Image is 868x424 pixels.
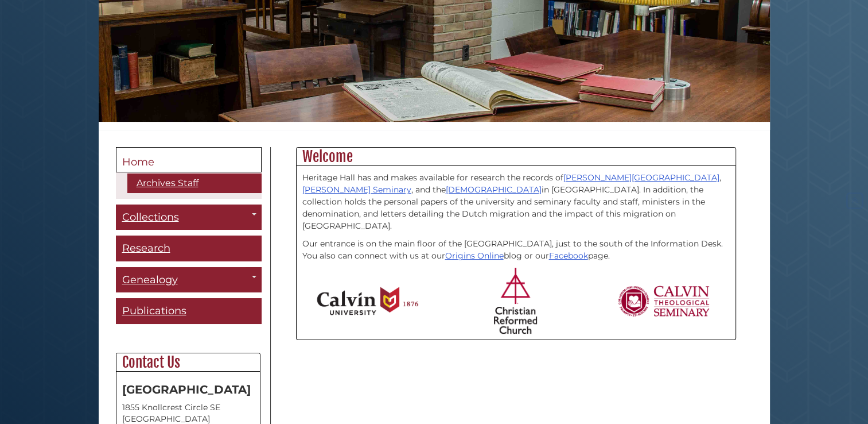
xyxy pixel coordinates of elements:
[302,184,411,195] a: [PERSON_NAME] Seminary
[302,172,730,232] p: Heritage Hall has and makes available for research the records of , , and the in [GEOGRAPHIC_DATA...
[116,353,260,372] h2: Contact Us
[446,184,542,195] a: [DEMOGRAPHIC_DATA]
[302,238,730,262] p: Our entrance is on the main floor of the [GEOGRAPHIC_DATA], just to the south of the Information ...
[549,250,588,261] a: Facebook
[116,298,262,324] a: Publications
[122,383,251,396] strong: [GEOGRAPHIC_DATA]
[445,250,504,261] a: Origins Online
[122,273,178,286] span: Genealogy
[116,205,262,230] a: Collections
[317,287,418,315] img: Calvin University
[116,267,262,293] a: Genealogy
[844,195,865,206] a: Back to Top
[122,156,154,168] span: Home
[122,242,170,255] span: Research
[122,211,179,223] span: Collections
[122,304,186,317] span: Publications
[127,174,262,193] a: Archives Staff
[116,236,262,261] a: Research
[494,268,537,334] img: Christian Reformed Church
[617,286,710,317] img: Calvin Theological Seminary
[116,147,262,172] a: Home
[563,172,719,183] a: [PERSON_NAME][GEOGRAPHIC_DATA]
[297,148,735,166] h2: Welcome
